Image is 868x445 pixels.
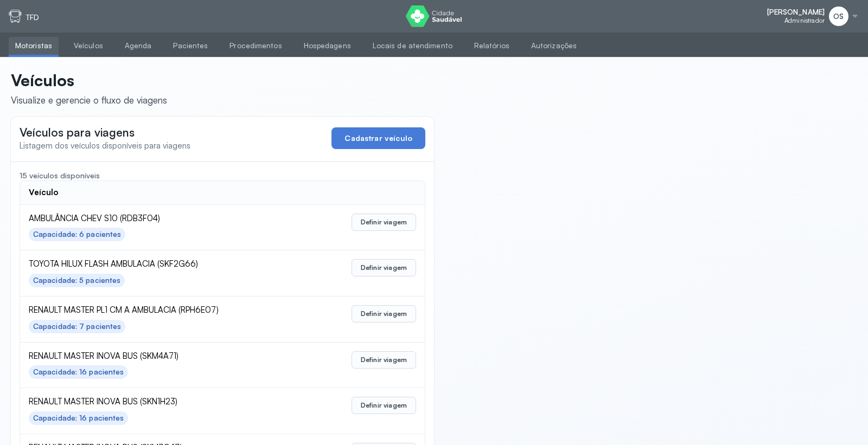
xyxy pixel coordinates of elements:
[29,305,302,315] span: RENAULT MASTER PL1 CM A AMBULACIA (RPH6E07)
[11,70,167,90] p: Veículos
[468,37,516,55] a: Relatórios
[29,214,302,224] span: AMBULÂNCIA CHEV S10 (RDB3F04)
[33,414,124,423] div: Capacidade: 16 pacientes
[26,13,39,22] p: TFD
[366,37,459,55] a: Locais de atendimento
[9,37,59,55] a: Motoristas
[29,259,302,269] span: TOYOTA HILUX FLASH AMBULACIA (SKF2G66)
[297,37,358,55] a: Hospedagens
[33,367,124,377] div: Capacidade: 16 pacientes
[223,37,288,55] a: Procedimentos
[9,10,22,23] img: tfd.svg
[29,351,302,362] span: RENAULT MASTER INOVA BUS (SKM4A71)
[331,127,425,149] button: Cadastrar veículo
[33,276,120,285] div: Capacidade: 5 pacientes
[525,37,583,55] a: Autorizações
[352,305,416,323] button: Definir viagem
[20,125,135,139] span: Veículos para viagens
[33,230,121,239] div: Capacidade: 6 pacientes
[352,351,416,369] button: Definir viagem
[33,322,121,331] div: Capacidade: 7 pacientes
[29,188,59,198] div: Veículo
[406,5,462,27] img: logo do Cidade Saudável
[352,259,416,276] button: Definir viagem
[11,94,167,106] div: Visualize e gerencie o fluxo de viagens
[118,37,158,55] a: Agenda
[20,171,425,180] div: 15 veículos disponíveis
[29,397,302,407] span: RENAULT MASTER INOVA BUS (SKN1H23)
[67,37,110,55] a: Veículos
[167,37,214,55] a: Pacientes
[767,8,825,17] span: [PERSON_NAME]
[784,17,825,24] span: Administrador
[833,12,844,21] span: OS
[20,140,190,151] span: Listagem dos veículos disponíveis para viagens
[352,214,416,231] button: Definir viagem
[352,397,416,414] button: Definir viagem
